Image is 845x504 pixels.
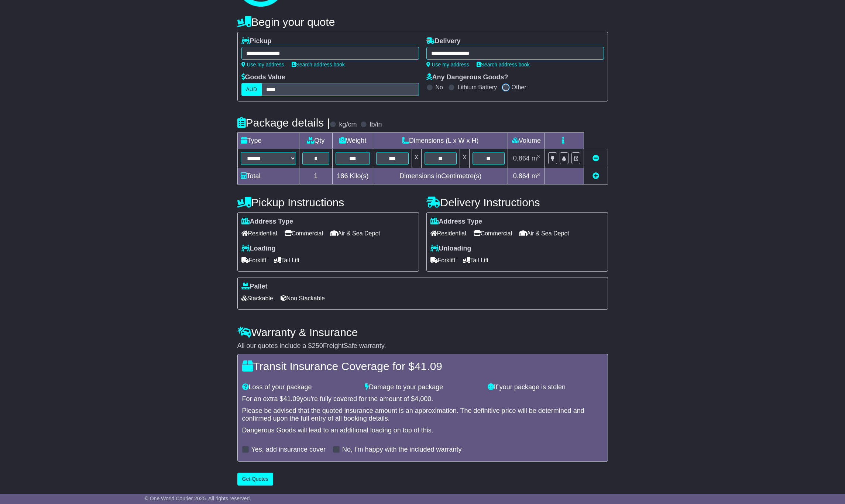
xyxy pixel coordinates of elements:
span: 186 [337,172,348,180]
label: Delivery [426,37,461,45]
div: Dangerous Goods will lead to an additional loading on top of this. [242,427,603,435]
label: Other [512,84,526,91]
span: Residential [241,228,277,239]
span: Tail Lift [463,255,489,266]
span: 0.864 [513,155,530,162]
td: Kilo(s) [333,168,373,184]
a: Use my address [241,62,284,68]
label: Pallet [241,283,268,291]
button: Get Quotes [237,473,274,486]
span: 0.864 [513,172,530,180]
a: Add new item [592,172,599,180]
span: m [532,172,540,180]
td: Dimensions in Centimetre(s) [373,168,508,184]
span: Forklift [241,255,267,266]
a: Search address book [477,62,530,68]
label: Address Type [430,218,482,226]
td: Dimensions (L x W x H) [373,133,508,149]
label: Loading [241,245,276,253]
h4: Warranty & Insurance [237,326,608,338]
span: Forklift [430,255,456,266]
h4: Package details | [237,117,330,129]
span: Tail Lift [274,255,300,266]
span: Stackable [241,293,273,304]
span: Non Stackable [281,293,325,304]
div: Damage to your package [361,383,484,391]
span: 41.09 [415,360,442,372]
td: Volume [508,133,545,149]
label: Any Dangerous Goods? [426,73,508,82]
div: If your package is stolen [484,383,607,391]
td: x [460,149,469,168]
td: Total [237,168,299,184]
label: Pickup [241,37,272,45]
span: Residential [430,228,466,239]
div: Loss of your package [238,383,361,391]
span: 250 [312,342,323,349]
h4: Begin your quote [237,16,608,28]
span: m [532,155,540,162]
label: AUD [241,83,262,96]
label: No, I'm happy with the included warranty [342,446,462,454]
td: x [412,149,421,168]
div: All our quotes include a $ FreightSafe warranty. [237,342,608,350]
h4: Transit Insurance Coverage for $ [242,360,603,372]
label: Lithium Battery [457,84,497,91]
span: Air & Sea Depot [330,228,380,239]
h4: Delivery Instructions [426,196,608,208]
label: Yes, add insurance cover [251,446,326,454]
label: Unloading [430,245,471,253]
h4: Pickup Instructions [237,196,419,208]
label: Address Type [241,218,293,226]
label: Goods Value [241,73,285,82]
sup: 3 [537,172,540,177]
span: Air & Sea Depot [519,228,569,239]
td: 1 [299,168,333,184]
div: Please be advised that the quoted insurance amount is an approximation. The definitive price will... [242,407,603,423]
td: Qty [299,133,333,149]
label: kg/cm [339,121,357,129]
td: Weight [333,133,373,149]
div: For an extra $ you're fully covered for the amount of $ . [242,395,603,403]
td: Type [237,133,299,149]
span: 4,000 [415,395,431,403]
span: 41.09 [284,395,300,403]
sup: 3 [537,154,540,159]
label: lb/in [370,121,382,129]
span: Commercial [285,228,323,239]
a: Search address book [292,62,345,68]
a: Remove this item [592,155,599,162]
a: Use my address [426,62,469,68]
span: Commercial [474,228,512,239]
label: No [436,84,443,91]
span: © One World Courier 2025. All rights reserved. [145,496,251,501]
